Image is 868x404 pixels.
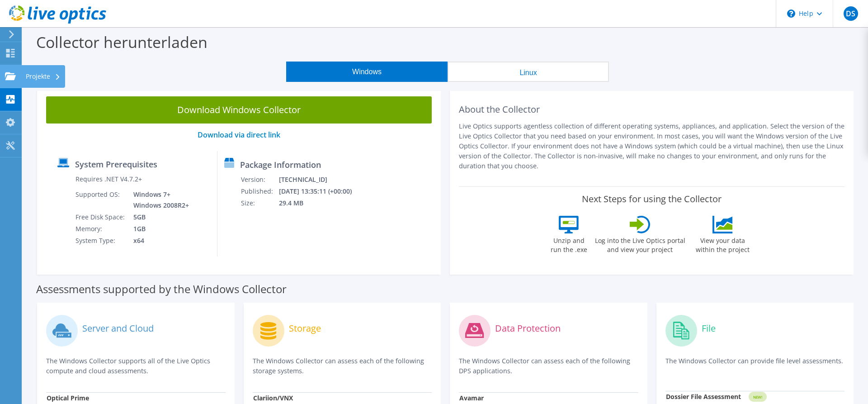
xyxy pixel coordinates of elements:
label: System Prerequisites [75,160,157,169]
p: The Windows Collector can assess each of the following DPS applications. [459,356,638,376]
td: [TECHNICAL_ID] [278,174,363,185]
td: Published: [241,185,278,197]
p: Live Optics supports agentless collection of different operating systems, appliances, and applica... [459,121,844,171]
tspan: NEW! [753,394,762,399]
svg: \n [787,10,795,18]
td: 29.4 MB [278,197,363,209]
label: Server and Cloud [82,324,154,333]
label: Assessments supported by the Windows Collector [36,285,287,294]
p: The Windows Collector can assess each of the following storage systems. [253,356,432,376]
strong: Optical Prime [47,394,89,402]
label: Unzip and run the .exe [548,233,590,254]
td: Size: [241,197,278,209]
td: [DATE] 13:35:11 (+00:00) [278,185,363,197]
td: Version: [241,174,278,185]
p: The Windows Collector supports all of the Live Optics compute and cloud assessments. [46,356,226,376]
p: The Windows Collector can provide file level assessments. [665,356,845,375]
button: Windows [286,62,448,82]
td: Supported OS: [75,189,127,211]
label: Storage [289,324,321,333]
strong: Clariion/VNX [253,394,293,402]
strong: Avamar [459,394,484,402]
a: Download Windows Collector [46,96,432,124]
button: Linux [448,62,609,82]
a: Download via direct link [198,130,280,140]
div: Projekte [21,65,65,88]
td: 1GB [127,223,191,235]
h2: About the Collector [459,104,844,115]
label: Requires .NET V4.7.2+ [75,175,142,184]
label: Log into the Live Optics portal and view your project [594,233,686,254]
strong: Dossier File Assessment [666,392,741,401]
td: Memory: [75,223,127,235]
td: Windows 7+ Windows 2008R2+ [127,189,191,211]
td: x64 [127,235,191,247]
label: File [702,324,716,333]
label: Data Protection [495,324,561,333]
td: Free Disk Space: [75,211,127,223]
label: View your data within the project [690,233,755,254]
label: Package Information [240,160,321,169]
span: DS [844,6,858,21]
td: 5GB [127,211,191,223]
label: Collector herunterladen [36,32,208,52]
label: Next Steps for using the Collector [582,194,722,204]
td: System Type: [75,235,127,247]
